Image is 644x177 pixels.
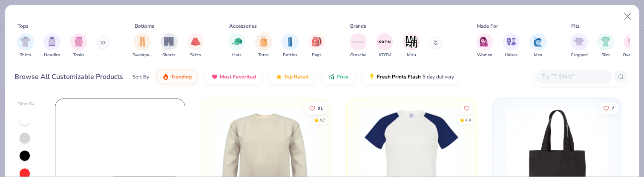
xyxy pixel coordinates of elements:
button: filter button [403,33,420,58]
img: trending.gif [162,73,169,80]
span: 91 [318,106,323,110]
button: filter button [255,33,272,58]
button: filter button [187,33,204,58]
img: Mizu Image [405,35,418,48]
img: flash.gif [368,73,375,80]
button: Like [305,102,327,114]
span: Price [336,73,349,80]
div: filter for Cropped [571,33,588,58]
div: Browse All Customizable Products [14,72,123,82]
span: Top Rated [284,73,308,80]
img: Women Image [480,37,489,46]
div: filter for Men [529,33,546,58]
button: filter button [132,33,152,58]
span: Sweatpants [132,52,152,58]
button: filter button [17,33,34,58]
span: Oversized [623,52,642,58]
button: filter button [529,33,546,58]
input: Try "T-Shirt" [540,72,606,81]
button: Most Favorited [205,70,262,84]
span: 5 day delivery [423,72,454,82]
img: Totes Image [259,37,268,46]
div: filter for Totes [255,33,272,58]
img: Hats Image [232,37,242,46]
div: filter for Bags [308,33,325,58]
span: Women [477,52,492,58]
div: filter for Hoodies [43,33,60,58]
img: most_fav.gif [211,73,218,80]
img: Skirts Image [191,37,201,46]
div: 4.4 [465,117,471,123]
span: Skirts [190,52,201,58]
button: filter button [70,33,87,58]
button: Close [620,9,636,25]
span: Shorts [162,52,175,58]
button: filter button [350,33,367,58]
img: KOTN Image [378,35,391,48]
button: filter button [503,33,520,58]
span: Unisex [505,52,517,58]
button: filter button [282,33,299,58]
span: Hoodies [44,52,60,58]
span: Bags [312,52,322,58]
img: Bags Image [312,37,321,46]
div: 4.7 [319,117,325,123]
span: Bottles [283,52,297,58]
button: filter button [43,33,60,58]
span: Cropped [571,52,588,58]
span: Slim [601,52,610,58]
div: filter for KOTN [376,33,393,58]
img: Grosche Image [352,35,365,48]
span: Totes [258,52,269,58]
button: filter button [571,33,588,58]
button: filter button [228,33,245,58]
img: Cropped Image [574,37,584,46]
span: 7 [612,106,614,110]
div: filter for Mizu [403,33,420,58]
span: Hats [232,52,241,58]
span: Men [534,52,542,58]
div: filter for Women [476,33,493,58]
span: Tanks [73,52,84,58]
button: Price [322,70,355,84]
span: Grosche [350,52,366,58]
div: Made For [477,22,498,30]
button: Fresh Prints Flash5 day delivery [362,70,460,84]
span: Trending [171,73,192,80]
img: Unisex Image [506,37,516,46]
img: Bottles Image [285,37,295,46]
div: filter for Grosche [350,33,367,58]
span: KOTN [379,52,391,58]
div: Bottoms [135,22,154,30]
div: filter for Shorts [161,33,178,58]
div: filter for Sweatpants [132,33,152,58]
div: filter for Slim [597,33,614,58]
div: filter for Tanks [70,33,87,58]
button: filter button [597,33,614,58]
img: Tanks Image [74,37,83,46]
img: Sweatpants Image [138,37,147,46]
button: filter button [161,33,178,58]
img: Hoodies Image [47,37,57,46]
img: Men Image [533,37,543,46]
div: Sort By [132,73,149,81]
div: Brands [350,22,366,30]
button: filter button [476,33,493,58]
button: Like [461,102,473,114]
div: Tops [17,22,29,30]
span: Shirts [20,52,31,58]
div: filter for Oversized [623,33,642,58]
button: Like [599,102,618,114]
button: filter button [308,33,325,58]
div: filter for Bottles [282,33,299,58]
button: Trending [156,70,198,84]
span: Fresh Prints Flash [377,73,421,80]
span: Most Favorited [220,73,256,80]
div: Filter By [17,101,34,107]
button: filter button [376,33,393,58]
div: filter for Unisex [503,33,520,58]
div: Fits [571,22,580,30]
img: Shorts Image [164,37,174,46]
div: Accessories [229,22,257,30]
img: TopRated.gif [276,73,282,80]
